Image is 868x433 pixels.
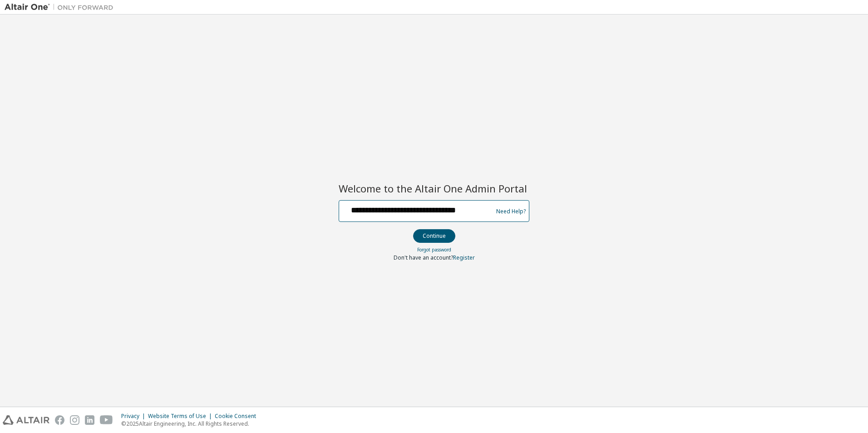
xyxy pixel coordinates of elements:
img: youtube.svg [100,415,113,425]
div: Privacy [121,413,148,420]
button: Continue [413,229,455,243]
img: facebook.svg [55,415,64,425]
div: Website Terms of Use [148,413,215,420]
span: Don't have an account? [394,254,453,261]
h2: Welcome to the Altair One Admin Portal [339,182,529,195]
p: © 2025 Altair Engineering, Inc. All Rights Reserved. [121,420,261,428]
img: Altair One [5,3,118,12]
img: instagram.svg [70,415,79,425]
a: Register [453,254,475,261]
img: altair_logo.svg [3,415,49,425]
img: linkedin.svg [85,415,94,425]
div: Cookie Consent [215,413,261,420]
a: Forgot password [417,246,451,253]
